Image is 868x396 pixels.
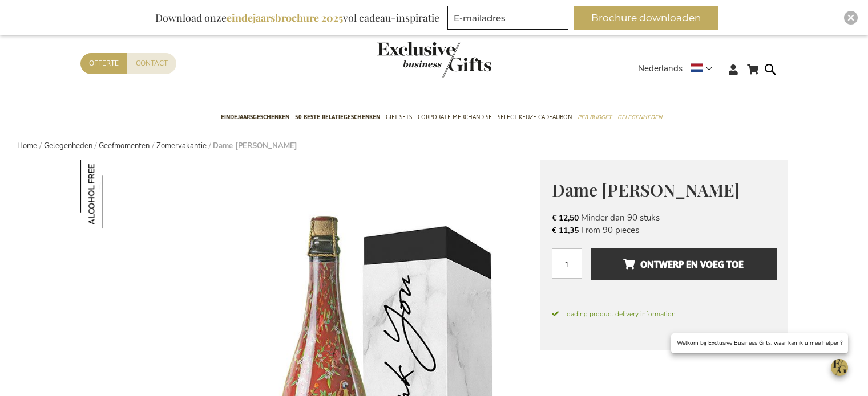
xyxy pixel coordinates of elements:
[552,213,579,223] span: € 12,50
[447,6,572,33] form: marketing offers and promotions
[377,42,491,79] img: Exclusive Business gifts logo
[552,248,582,279] input: Aantal
[127,53,176,74] a: Contact
[638,62,720,75] div: Nederlands
[213,141,297,151] strong: Dame [PERSON_NAME]
[44,141,92,151] a: Gelegenheden
[150,6,445,30] div: Download onze vol cadeau-inspiratie
[847,14,854,21] img: Close
[221,111,289,123] span: Eindejaarsgeschenken
[552,211,777,224] li: Minder dan 90 stuks
[17,141,37,151] a: Home
[574,6,718,30] button: Brochure downloaden
[552,178,740,201] span: Dame [PERSON_NAME]
[623,255,744,273] span: Ontwerp en voeg toe
[156,141,207,151] a: Zomervakantie
[552,309,777,319] span: Loading product delivery information.
[591,248,776,280] button: Ontwerp en voeg toe
[552,224,777,236] li: From 90 pieces
[447,6,568,30] input: E-mailadres
[578,111,612,123] span: Per Budget
[844,11,858,25] div: Close
[386,111,412,123] span: Gift Sets
[418,111,492,123] span: Corporate Merchandise
[227,11,343,25] b: eindejaarsbrochure 2025
[638,62,683,75] span: Nederlands
[99,141,150,151] a: Geefmomenten
[552,225,579,236] span: € 11,35
[498,111,572,123] span: Select Keuze Cadeaubon
[80,53,127,74] a: Offerte
[377,42,434,79] a: store logo
[295,111,380,123] span: 50 beste relatiegeschenken
[617,111,662,123] span: Gelegenheden
[80,160,150,228] img: Dame Jeanne Biermocktail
